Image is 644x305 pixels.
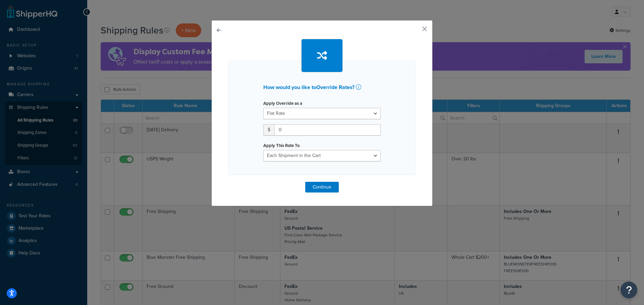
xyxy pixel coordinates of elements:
label: Apply Override as a [263,101,302,106]
label: Apply This Rate To [263,143,300,148]
a: Learn more about setting up shipping rules [356,84,363,90]
button: Open Resource Center [621,282,637,298]
h2: How would you like to Override Rates ? [263,84,381,90]
span: $ [263,124,274,136]
button: Continue [305,182,339,193]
